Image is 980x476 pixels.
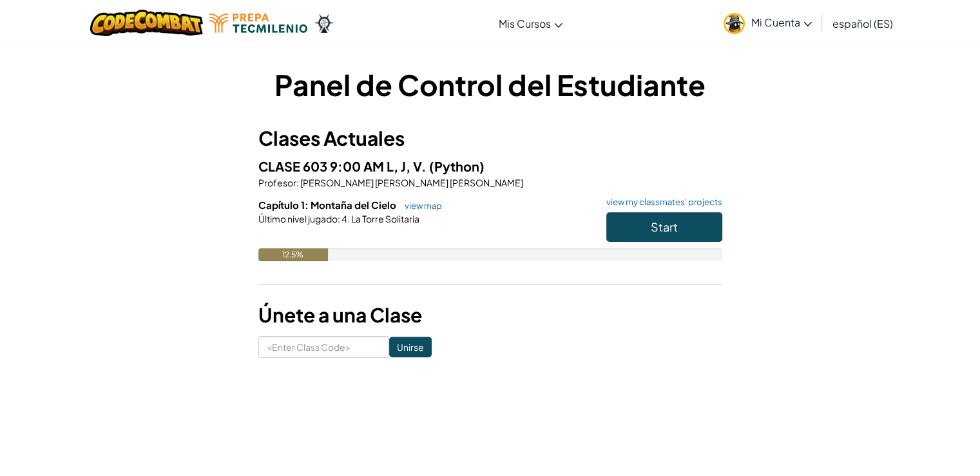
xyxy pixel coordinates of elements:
[90,10,203,36] img: CodeCombat logo
[350,213,419,224] span: La Torre Solitaria
[299,177,523,188] span: [PERSON_NAME] [PERSON_NAME] [PERSON_NAME]
[717,3,818,43] a: Mi Cuenta
[492,6,569,41] a: Mis Cursos
[340,213,350,224] span: 4.
[296,177,299,188] span: :
[258,124,722,153] h3: Clases Actuales
[258,177,296,188] span: Profesor
[209,14,307,33] img: Tecmilenio logo
[832,17,893,30] span: español (ES)
[600,198,722,206] a: view my classmates' projects
[338,213,340,224] span: :
[751,15,812,29] span: Mi Cuenta
[258,301,722,330] h3: Únete a una Clase
[258,248,328,261] div: 12.5%
[258,158,429,174] span: CLASE 603 9:00 AM L, J, V.
[389,337,432,357] input: Unirse
[258,213,338,224] span: Último nivel jugado
[398,201,442,211] a: view map
[258,199,398,211] span: Capítulo 1: Montaña del Cielo
[724,13,745,34] img: avatar
[258,64,722,104] h1: Panel de Control del Estudiante
[258,336,389,358] input: <Enter Class Code>
[499,17,551,30] span: Mis Cursos
[826,6,899,41] a: español (ES)
[314,14,334,33] img: Ozaria
[651,219,678,234] span: Start
[606,212,722,242] button: Start
[429,158,485,174] span: (Python)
